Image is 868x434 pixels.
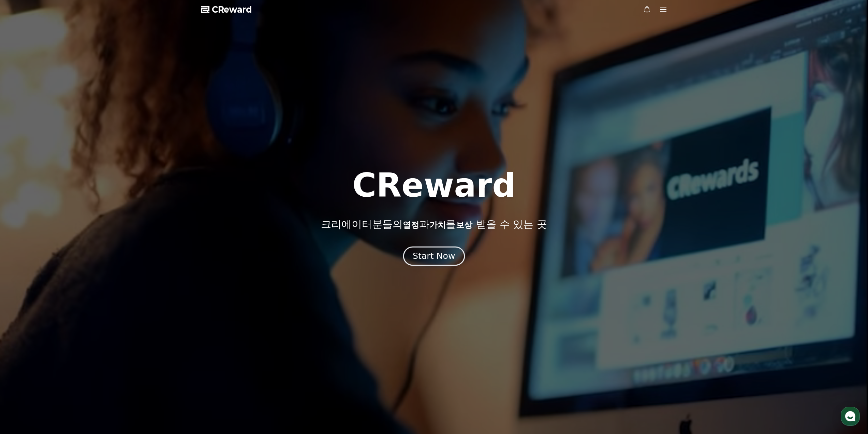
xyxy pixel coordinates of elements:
span: 대화 [62,227,71,233]
div: Start Now [413,250,455,262]
span: 가치 [429,220,446,230]
span: CReward [212,4,252,15]
p: 크리에이터분들의 과 를 받을 수 있는 곳 [321,218,547,230]
span: 설정 [105,227,114,232]
a: 대화 [45,216,88,234]
span: 보상 [456,220,472,230]
span: 열정 [403,220,419,230]
a: 홈 [2,216,45,234]
span: 홈 [21,227,26,232]
h1: CReward [352,169,516,202]
button: Start Now [403,246,465,266]
a: 설정 [88,216,131,234]
a: CReward [201,4,252,15]
a: Start Now [404,254,464,260]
